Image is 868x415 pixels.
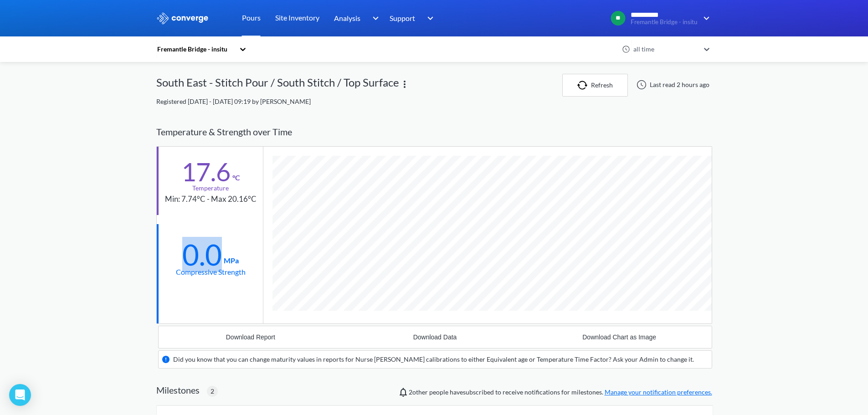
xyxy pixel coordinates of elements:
[409,388,428,396] span: Luke Thompson, Michael Heathwood
[582,333,656,341] div: Download Chart as Image
[390,12,415,24] span: Support
[409,387,712,397] span: people have subscribed to receive notifications for milestones.
[527,326,712,348] button: Download Chart as Image
[577,81,591,90] img: icon-refresh.svg
[226,333,275,341] div: Download Report
[413,333,457,341] div: Download Data
[398,387,409,398] img: notifications-icon.svg
[366,13,381,24] img: downArrow.svg
[399,79,410,90] img: more.svg
[156,44,235,54] div: Fremantle Bridge - insitu
[421,13,436,24] img: downArrow.svg
[562,74,628,97] button: Refresh
[156,118,712,146] div: Temperature & Strength over Time
[698,13,712,24] img: downArrow.svg
[211,386,214,396] span: 2
[156,74,399,97] div: South East - Stitch Pour / South Stitch / Top Surface
[165,193,257,205] div: Min: 7.74°C - Max 20.16°C
[631,19,698,26] span: Fremantle Bridge - insitu
[334,12,360,24] span: Analysis
[176,266,246,277] div: Compressive Strength
[156,12,209,24] img: logo_ewhite.svg
[156,384,200,395] h2: Milestones
[632,79,712,90] div: Last read 2 hours ago
[173,354,694,364] div: Did you know that you can change maturity values in reports for Nurse [PERSON_NAME] calibrations ...
[181,160,231,183] div: 17.6
[9,384,31,406] div: Open Intercom Messenger
[622,45,630,53] img: icon-clock.svg
[192,183,229,193] div: Temperature
[343,326,527,348] button: Download Data
[182,243,222,266] div: 0.0
[631,44,699,54] div: all time
[605,388,712,396] a: Manage your notification preferences.
[156,97,311,105] span: Registered [DATE] - [DATE] 09:19 by [PERSON_NAME]
[159,326,343,348] button: Download Report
